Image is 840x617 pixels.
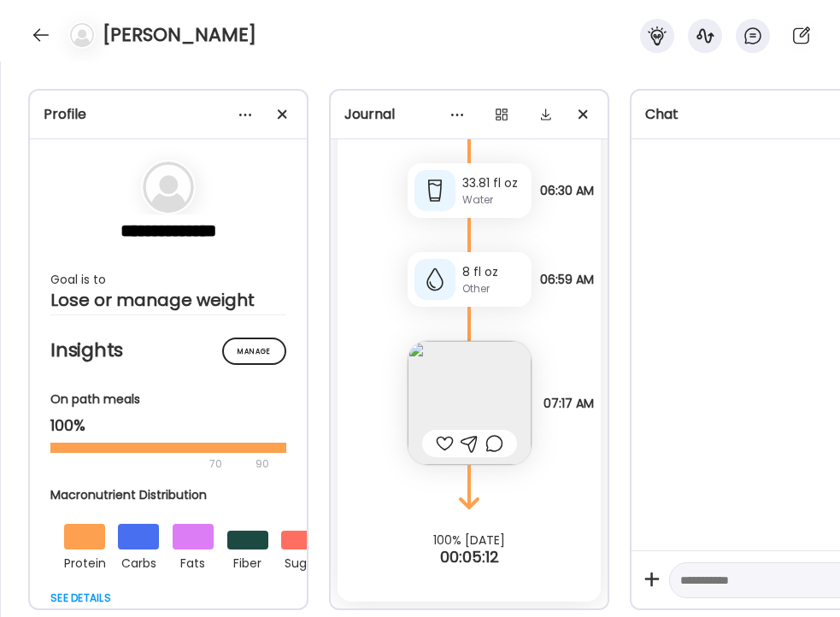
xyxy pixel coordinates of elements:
div: 100% [DATE] [331,533,608,547]
div: Lose or manage weight [50,290,286,310]
div: Other [462,281,525,297]
div: 90 [254,454,271,474]
div: 00:05:12 [331,547,608,567]
div: fats [173,549,214,573]
h4: [PERSON_NAME] [103,21,256,49]
div: 70 [50,454,250,474]
img: images%2FKctm46SuybbMQSXT8hwA8FvFJK03%2F7A8jhnuerRn6jTC26CuO%2FAJLbbFc4igWHqjCwlK8s_240 [408,341,532,465]
h2: Insights [50,338,286,363]
div: Journal [344,104,594,125]
div: On path meals [50,391,286,408]
div: Water [462,192,525,208]
img: bg-avatar-default.svg [143,162,194,213]
div: Manage [222,338,286,365]
div: fiber [227,549,268,573]
img: bg-avatar-default.svg [70,23,94,47]
div: 33.81 fl oz [462,174,525,192]
div: sugar [281,549,322,573]
span: 06:59 AM [540,273,594,286]
div: protein [64,549,105,573]
span: 06:30 AM [540,184,594,197]
div: Goal is to [50,269,286,290]
div: carbs [118,549,159,573]
span: 07:17 AM [543,397,594,410]
div: Macronutrient Distribution [50,486,336,504]
div: 8 fl oz [462,263,525,281]
div: 100% [50,415,286,436]
div: Profile [44,104,293,125]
